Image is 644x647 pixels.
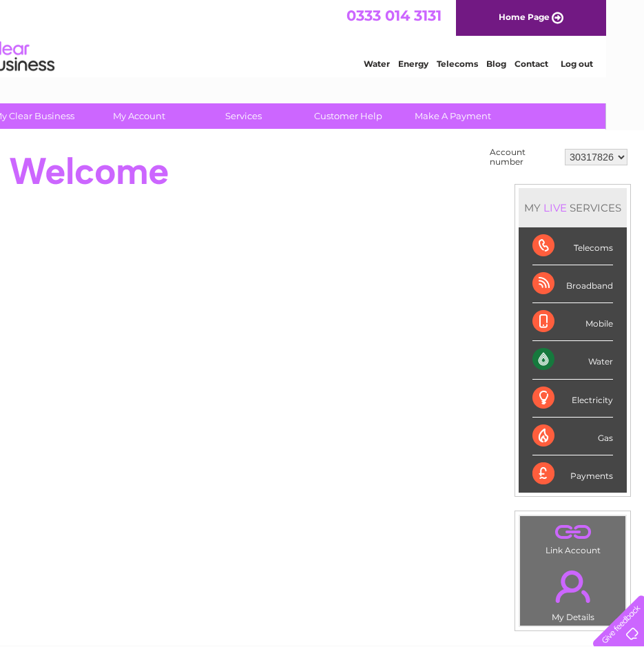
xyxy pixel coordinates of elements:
td: Account number [486,144,561,170]
div: LIVE [541,201,570,214]
div: MY SERVICES [519,188,627,227]
div: Electricity [532,380,613,418]
a: Water [402,59,428,69]
a: Customer Help [291,103,405,129]
div: Mobile [532,303,613,341]
div: Broadband [532,265,613,303]
div: Water [532,341,613,379]
td: My Details [519,559,626,626]
img: logo.png [23,36,93,78]
td: Link Account [519,515,626,559]
a: . [523,520,622,544]
div: Telecoms [532,227,613,265]
a: . [523,562,622,610]
a: Make A Payment [396,103,510,129]
div: Gas [532,418,613,455]
a: Blog [524,59,544,69]
a: My Account [82,103,196,129]
a: Services [187,103,300,129]
a: Contact [552,59,586,69]
a: Energy [436,59,466,69]
a: Telecoms [475,59,516,69]
a: 0333 014 3131 [384,7,479,24]
a: Log out [599,59,631,69]
div: Payments [532,455,613,493]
